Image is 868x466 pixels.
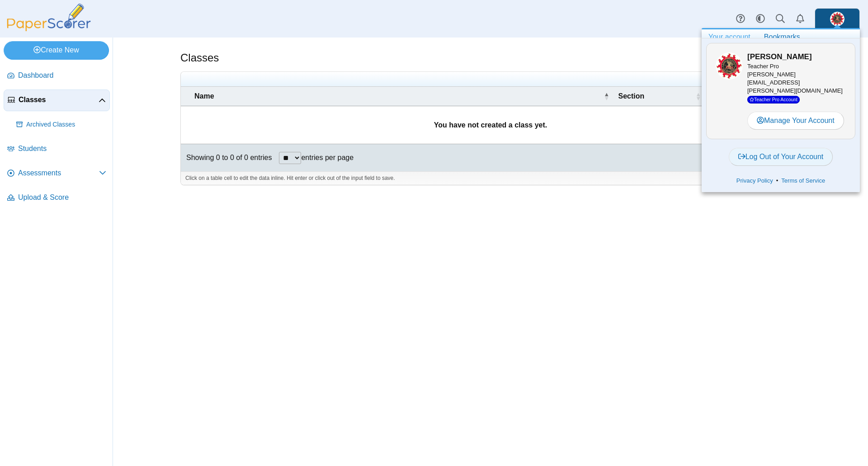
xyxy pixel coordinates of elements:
[181,144,272,171] div: Showing 0 to 0 of 0 entries
[747,52,846,62] h3: [PERSON_NAME]
[18,71,106,80] span: Dashboard
[695,92,701,101] span: Section : Activate to sort
[18,193,106,202] span: Upload & Score
[618,91,694,101] span: Section
[716,52,743,80] img: ps.BdVRPPpVVw2VGlwN
[194,91,602,101] span: Name
[747,112,844,130] a: Manage Your Account
[4,25,94,33] a: PaperScorer
[757,29,807,45] a: Bookmarks
[729,148,833,166] a: Log Out of Your Account
[26,120,106,129] span: Archived Classes
[13,114,110,136] a: Archived Classes
[18,144,106,154] span: Students
[4,138,110,160] a: Students
[181,171,800,185] div: Click on a table cell to edit the data inline. Hit enter or click out of the input field to save.
[604,92,609,101] span: Name : Activate to invert sorting
[706,174,855,188] div: •
[733,176,776,185] a: Privacy Policy
[4,41,109,59] a: Create New
[301,154,354,161] label: entries per page
[4,163,110,184] a: Assessments
[790,9,810,29] a: Alerts
[747,63,779,70] span: Teacher Pro
[778,176,828,185] a: Terms of Service
[4,89,110,111] a: Classes
[4,187,110,209] a: Upload & Score
[830,12,844,26] span: Kyle Kleiman
[716,52,743,80] span: Kyle Kleiman
[434,121,547,129] b: You have not created a class yet.
[747,62,846,104] div: [PERSON_NAME][EMAIL_ADDRESS][PERSON_NAME][DOMAIN_NAME]
[19,95,99,105] span: Classes
[180,50,219,66] h1: Classes
[4,4,94,31] img: PaperScorer
[830,12,844,26] img: ps.BdVRPPpVVw2VGlwN
[18,168,99,178] span: Assessments
[815,8,860,30] a: ps.BdVRPPpVVw2VGlwN
[702,29,757,45] a: Your account
[4,65,110,87] a: Dashboard
[747,96,800,104] span: Teacher Pro Account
